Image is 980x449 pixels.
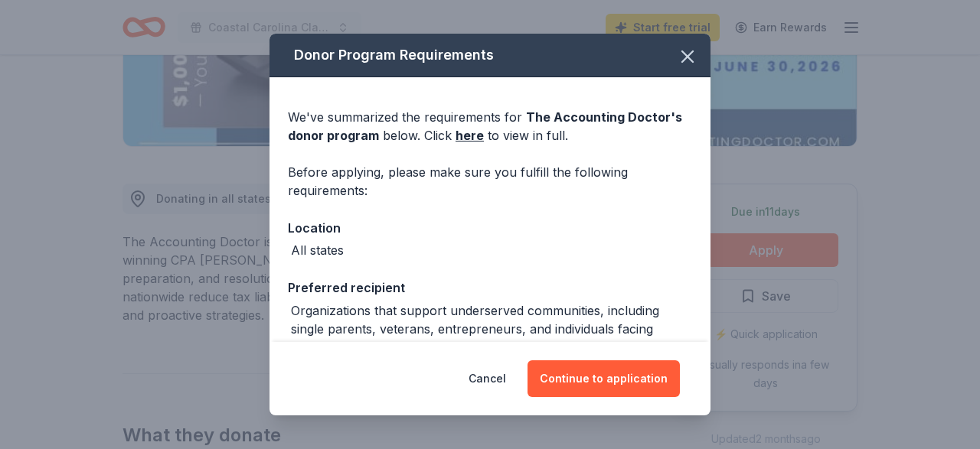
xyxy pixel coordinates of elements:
div: Preferred recipient [288,278,692,298]
a: here [456,126,484,145]
div: Location [288,218,692,238]
div: We've summarized the requirements for below. Click to view in full. [288,108,692,145]
div: All states [291,241,344,259]
button: Continue to application [528,360,680,397]
div: Before applying, please make sure you fulfill the following requirements: [288,163,692,200]
button: Cancel [469,360,506,397]
div: Donor Program Requirements [269,34,710,77]
div: Organizations that support underserved communities, including single parents, veterans, entrepren... [291,301,692,375]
